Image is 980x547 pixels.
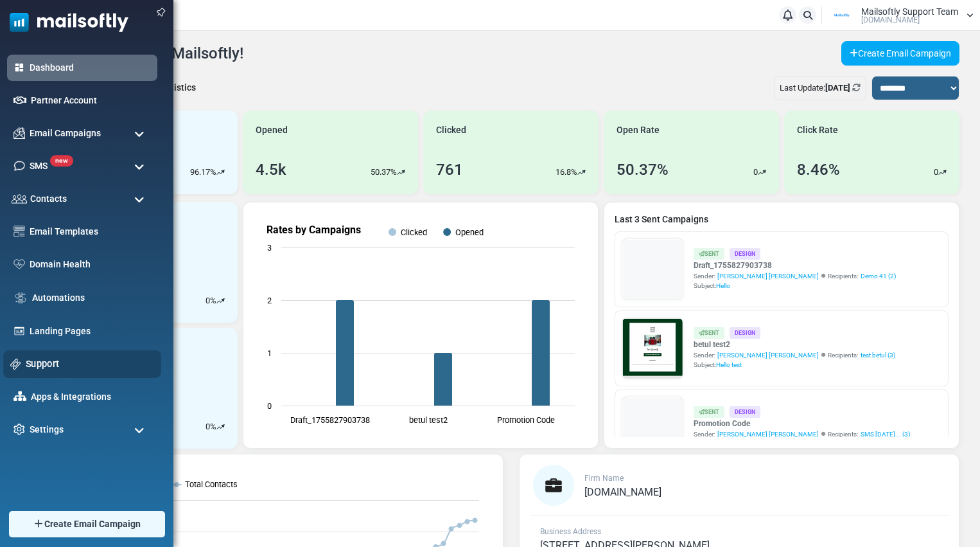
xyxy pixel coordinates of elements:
[455,228,484,237] text: Opened
[409,415,448,425] text: betul test2
[556,166,577,179] p: 16.8%
[290,415,370,425] text: Draft_1755827903738
[861,16,920,24] span: [DOMAIN_NAME]
[26,357,154,371] a: Support
[58,223,385,243] h1: Test {(email)}
[730,248,760,259] div: Design
[717,350,819,360] span: [PERSON_NAME] [PERSON_NAME]
[841,41,959,66] a: Create Email Campaign
[694,327,724,338] div: Sent
[694,350,895,360] div: Sender: Recipients:
[694,271,896,281] div: Sender: Recipients:
[730,327,760,338] div: Design
[190,166,216,179] p: 96.17%
[861,429,910,439] a: SMS [DATE]... (3)
[32,291,151,305] a: Automations
[584,486,661,498] span: [DOMAIN_NAME]
[13,259,25,269] img: domain-health-icon.svg
[254,213,588,438] svg: Rates by Campaigns
[13,226,25,237] img: email-templates-icon.svg
[774,76,866,100] div: Last Update:
[267,401,272,411] text: 0
[717,429,819,439] span: [PERSON_NAME] [PERSON_NAME]
[861,7,958,16] span: Mailsoftly Support Team
[185,480,238,489] text: Total Contacts
[30,192,67,206] span: Contacts
[540,527,601,536] span: Business Address
[267,243,272,253] text: 3
[717,271,819,281] span: [PERSON_NAME] [PERSON_NAME]
[694,429,910,439] div: Sender: Recipients:
[436,158,463,181] div: 761
[12,194,27,203] img: contacts-icon.svg
[256,123,288,137] span: Opened
[169,262,275,272] strong: Shop Now and Save Big!
[716,282,730,289] span: Hello
[730,406,760,417] div: Design
[694,260,896,271] a: Draft_1755827903738
[617,123,660,137] span: Open Rate
[826,6,974,25] a: User Logo Mailsoftly Support Team [DOMAIN_NAME]
[30,258,151,271] a: Domain Health
[694,281,896,291] div: Subject:
[206,420,225,433] div: %
[371,166,397,179] p: 50.37%
[436,123,466,137] span: Clicked
[584,474,624,483] span: Firm Name
[753,166,758,179] p: 0
[934,166,938,179] p: 0
[267,296,272,305] text: 2
[30,423,64,436] span: Settings
[156,255,288,279] a: Shop Now and Save Big!
[44,517,141,531] span: Create Email Campaign
[67,337,376,350] p: Lorem ipsum dolor sit amet, consectetur adipiscing elit, sed do eiusmod tempor incididunt
[497,415,555,425] text: Promotion Code
[13,424,25,435] img: settings-icon.svg
[861,271,896,281] a: Demo 41 (2)
[694,406,724,417] div: Sent
[694,360,895,370] div: Subject:
[861,350,895,360] a: test betul (3)
[825,83,850,93] b: [DATE]
[256,158,286,181] div: 4.5k
[30,159,48,173] span: SMS
[615,213,949,226] a: Last 3 Sent Campaigns
[694,339,895,350] a: betul test2
[401,228,427,237] text: Clicked
[694,418,910,429] a: Promotion Code
[13,291,28,305] img: workflow.svg
[31,94,151,107] a: Partner Account
[852,83,861,93] a: Refresh Stats
[13,62,25,73] img: dashboard-icon-active.svg
[13,325,25,337] img: landing_pages.svg
[50,155,73,166] span: new
[30,225,151,238] a: Email Templates
[30,127,101,140] span: Email Campaigns
[267,224,361,236] text: Rates by Campaigns
[13,160,25,172] img: sms-icon.png
[617,158,669,181] div: 50.37%
[694,248,724,259] div: Sent
[797,158,840,181] div: 8.46%
[267,348,272,358] text: 1
[197,304,246,315] strong: Follow Us
[826,6,858,25] img: User Logo
[206,294,225,307] div: %
[10,359,21,370] img: support-icon.svg
[13,127,25,139] img: campaigns-icon.png
[30,61,151,75] a: Dashboard
[716,361,742,368] span: Hello test
[584,487,661,498] a: [DOMAIN_NAME]
[797,123,838,137] span: Click Rate
[30,325,151,338] a: Landing Pages
[206,420,210,433] p: 0
[206,294,210,307] p: 0
[31,390,151,404] a: Apps & Integrations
